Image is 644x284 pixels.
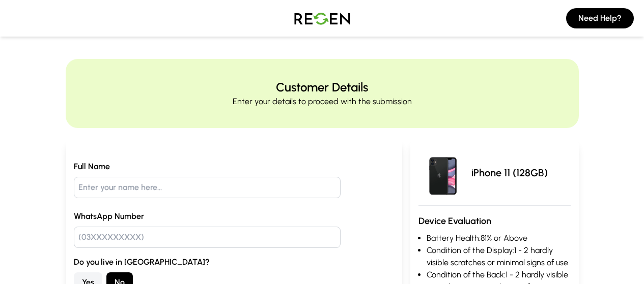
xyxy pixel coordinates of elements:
[418,148,467,197] img: iPhone 11
[287,4,358,33] img: Logo
[74,177,341,198] input: Enter your name here...
[427,232,571,244] li: Battery Health: 81% or Above
[566,8,634,28] button: Need Help?
[427,244,571,269] li: Condition of the Display: 1 - 2 hardly visible scratches or minimal signs of use
[74,256,394,268] label: Do you live in [GEOGRAPHIC_DATA]?
[471,166,548,180] p: iPhone 11 (128GB)
[276,79,368,96] h2: Customer Details
[74,161,394,173] label: Full Name
[233,96,412,108] p: Enter your details to proceed with the submission
[418,214,571,228] h3: Device Evaluation
[74,227,341,248] input: (03XXXXXXXXX)
[74,210,394,223] label: WhatsApp Number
